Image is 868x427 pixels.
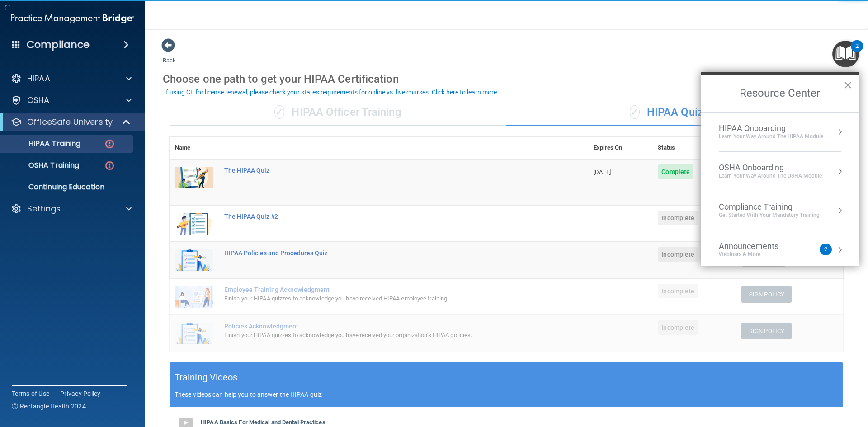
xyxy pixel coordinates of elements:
[163,46,176,64] a: Back
[27,203,61,214] p: Settings
[844,78,852,92] button: Close
[163,88,500,97] button: If using CE for license renewal, please check your state's requirements for online vs. live cours...
[658,247,698,262] span: Incomplete
[719,163,822,173] div: OSHA Onboarding
[6,139,80,148] p: HIPAA Training
[164,89,499,95] div: If using CE for license renewal, please check your state's requirements for online vs. live cours...
[701,72,859,266] div: Resource Center
[224,286,543,293] div: Employee Training Acknowledgment
[224,249,543,257] div: HIPAA Policies and Procedures Quiz
[701,75,859,112] h2: Resource Center
[719,251,797,258] div: Webinars & More
[658,211,698,225] span: Incomplete
[224,293,543,304] div: Finish your HIPAA quizzes to acknowledge you have received HIPAA employee training.
[719,211,820,219] div: Get Started with your mandatory training
[170,99,506,126] div: HIPAA Officer Training
[175,370,238,385] h5: Training Videos
[741,323,792,339] button: Sign Policy
[11,117,131,127] a: OfficeSafe University
[170,137,219,159] th: Name
[658,320,698,335] span: Incomplete
[201,419,325,426] b: HIPAA Basics For Medical and Dental Practices
[719,133,823,141] div: Learn Your Way around the HIPAA module
[719,172,822,180] div: Learn your way around the OSHA module
[11,203,132,214] a: Settings
[658,164,693,179] span: Complete
[630,105,640,119] span: ✓
[104,160,115,171] img: danger-circle.6113f641.png
[506,99,843,126] div: HIPAA Quizzes
[6,183,129,192] p: Continuing Education
[224,213,543,220] div: The HIPAA Quiz #2
[175,391,838,398] p: These videos can help you to answer the HIPAA quiz
[712,363,857,399] iframe: Drift Widget Chat Controller
[27,117,113,127] p: OfficeSafe University
[741,286,792,303] button: Sign Policy
[832,41,859,67] button: Open Resource Center, 2 new notifications
[719,123,823,133] div: HIPAA Onboarding
[104,138,115,150] img: danger-circle.6113f641.png
[12,389,49,398] a: Terms of Use
[11,9,134,28] img: PMB logo
[855,46,859,58] div: 2
[224,167,543,174] div: The HIPAA Quiz
[12,402,86,411] span: Ⓒ Rectangle Health 2024
[60,389,101,398] a: Privacy Policy
[224,323,543,330] div: Policies Acknowledgment
[719,241,797,251] div: Announcements
[27,73,50,84] p: HIPAA
[163,66,850,92] div: Choose one path to get your HIPAA Certification
[274,105,284,119] span: ✓
[11,73,132,84] a: HIPAA
[6,161,79,170] p: OSHA Training
[27,95,50,106] p: OSHA
[594,169,611,175] span: [DATE]
[719,202,820,212] div: Compliance Training
[652,137,736,159] th: Status
[11,95,132,106] a: OSHA
[27,38,90,51] h4: Compliance
[658,284,698,298] span: Incomplete
[588,137,652,159] th: Expires On
[224,330,543,341] div: Finish your HIPAA quizzes to acknowledge you have received your organization’s HIPAA policies.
